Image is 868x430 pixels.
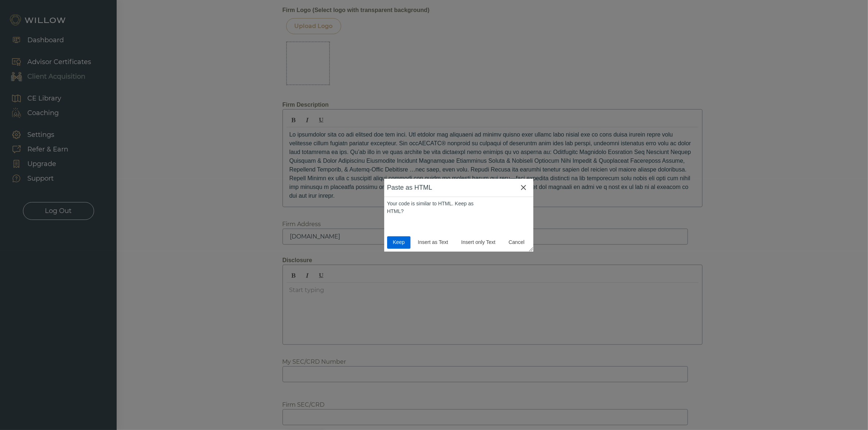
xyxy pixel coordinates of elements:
button: Insert as Text [412,236,454,249]
span: Cancel [506,238,528,246]
span: Keep [390,238,408,246]
button: Insert only Text [455,236,501,249]
span: Insert as Text [415,238,451,246]
button: Keep [387,236,411,249]
button: Cancel [503,236,530,249]
span: Insert only Text [458,238,498,246]
div: Paste as HTML [384,179,435,197]
div: Your code is similar to HTML. Keep as HTML? [387,200,491,215]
